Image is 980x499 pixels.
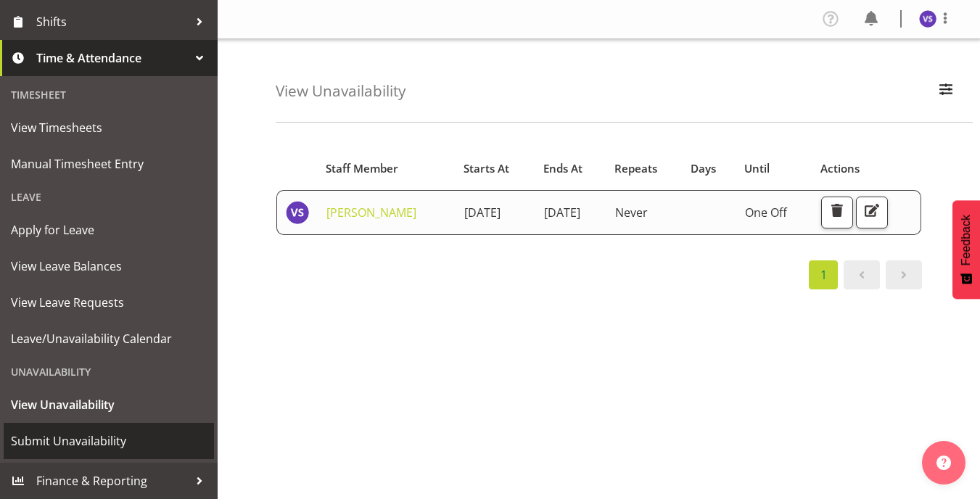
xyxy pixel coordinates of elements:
[11,292,207,313] span: View Leave Requests
[4,423,214,459] a: Submit Unavailability
[936,455,951,470] img: help-xxl-2.png
[543,160,582,177] span: Ends At
[691,160,716,177] span: Days
[744,160,770,177] span: Until
[4,357,214,387] div: Unavailability
[11,117,207,139] span: View Timesheets
[11,394,207,416] span: View Unavailability
[745,205,787,220] span: One Off
[11,153,207,175] span: Manual Timesheet Entry
[614,160,657,177] span: Repeats
[856,197,888,228] button: Edit Unavailability
[36,11,189,33] span: Shifts
[4,284,214,321] a: View Leave Requests
[11,255,207,277] span: View Leave Balances
[326,160,398,177] span: Staff Member
[36,470,189,492] span: Finance & Reporting
[36,47,189,69] span: Time & Attendance
[11,430,207,452] span: Submit Unavailability
[4,212,214,248] a: Apply for Leave
[326,205,416,220] a: [PERSON_NAME]
[276,83,405,99] h4: View Unavailability
[960,215,973,265] span: Feedback
[820,160,860,177] span: Actions
[821,197,853,228] button: Delete Unavailability
[4,146,214,182] a: Manual Timesheet Entry
[544,205,580,220] span: [DATE]
[464,205,501,220] span: [DATE]
[464,160,509,177] span: Starts At
[919,10,936,28] img: virender-singh11427.jpg
[11,328,207,350] span: Leave/Unavailability Calendar
[4,321,214,357] a: Leave/Unavailability Calendar
[931,75,961,107] button: Filter Employees
[4,248,214,284] a: View Leave Balances
[4,110,214,146] a: View Timesheets
[615,205,648,220] span: Never
[4,80,214,110] div: Timesheet
[4,182,214,212] div: Leave
[4,387,214,423] a: View Unavailability
[952,200,980,299] button: Feedback - Show survey
[11,219,207,241] span: Apply for Leave
[286,201,309,224] img: virender-singh11427.jpg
